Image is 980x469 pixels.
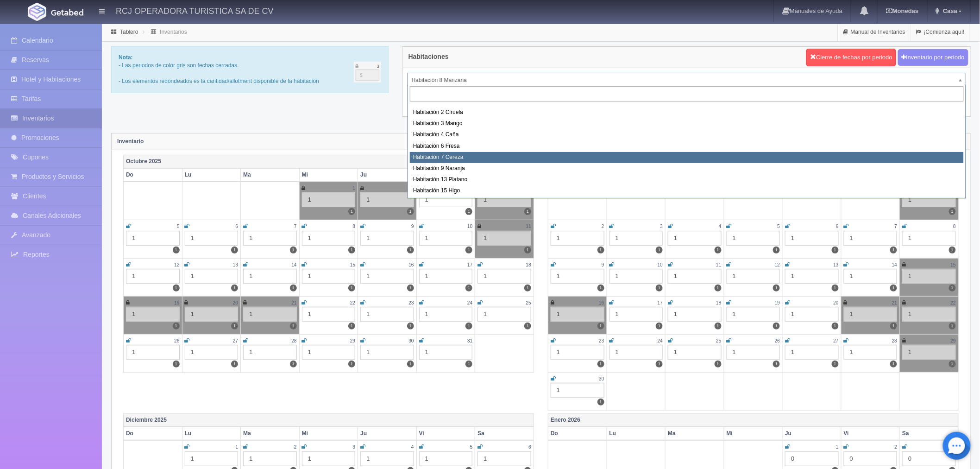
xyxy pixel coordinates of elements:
div: Habitación 2 Ciruela [410,107,964,118]
div: Habitación 6 Fresa [410,141,964,152]
div: Habitación 3 Mango [410,118,964,129]
div: Habitación 15 Higo [410,185,964,196]
div: Habitación 13 Platano [410,174,964,185]
div: Habitación 9 Naranja [410,163,964,174]
div: Habitación 4 Caña [410,129,964,140]
div: Habitación 7 Cereza [410,152,964,163]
